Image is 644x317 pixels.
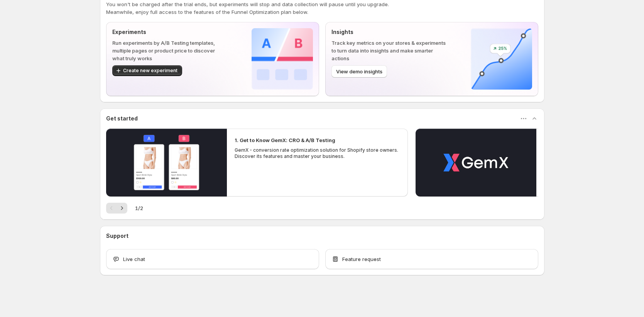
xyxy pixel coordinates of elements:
[106,203,127,214] nav: Pagination
[331,28,446,36] p: Insights
[471,28,532,90] img: Insights
[342,255,381,263] span: Feature request
[112,39,227,62] p: Run experiments by A/B Testing templates, multiple pages or product price to discover what truly ...
[123,68,177,74] span: Create new experiment
[112,28,227,36] p: Experiments
[106,0,538,8] p: You won't be charged after the trial ends, but experiments will stop and data collection will pau...
[252,28,313,90] img: Experiments
[235,136,335,144] h2: 1. Get to Know GemX: CRO & A/B Testing
[235,147,401,159] p: GemX - conversion rate optimization solution for Shopify store owners. Discover its features and ...
[331,65,387,78] button: View demo insights
[106,8,538,16] p: Meanwhile, enjoy full access to the features of the Funnel Optimization plan below.
[331,39,446,62] p: Track key metrics on your stores & experiments to turn data into insights and make smarter actions
[336,68,382,75] span: View demo insights
[106,115,138,122] h3: Get started
[112,65,182,76] button: Create new experiment
[117,203,127,214] button: Next
[416,129,536,197] button: Play video
[106,129,227,197] button: Play video
[106,232,128,240] h3: Support
[135,204,143,212] span: 1 / 2
[123,255,145,263] span: Live chat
